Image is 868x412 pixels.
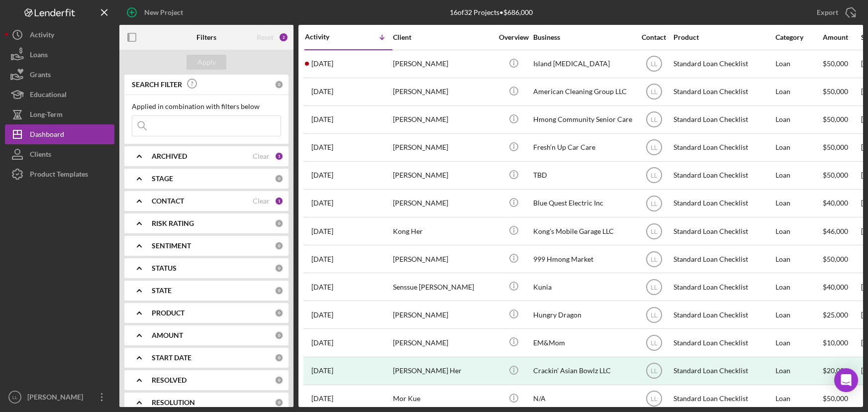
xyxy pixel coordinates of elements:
[823,79,860,105] div: $50,000
[5,164,114,184] button: Product Templates
[279,32,289,42] div: 2
[775,134,822,161] div: Loan
[5,104,114,124] button: Long-Term
[775,302,822,328] div: Loan
[651,311,658,318] text: LL
[651,61,658,68] text: LL
[674,246,773,272] div: Standard Loan Checklist
[25,387,90,410] div: [PERSON_NAME]
[152,287,172,295] b: STATE
[823,190,860,216] div: $40,000
[275,241,284,250] div: 0
[275,264,284,273] div: 0
[823,162,860,189] div: $50,000
[152,376,187,384] b: RESOLVED
[152,399,195,407] b: RESOLUTION
[651,396,658,403] text: LL
[533,106,633,133] div: Hmong Community Senior Care
[12,395,18,400] text: LL
[651,172,658,179] text: LL
[674,329,773,356] div: Standard Loan Checklist
[775,190,822,216] div: Loan
[393,134,492,161] div: [PERSON_NAME]
[823,218,860,244] div: $46,000
[651,228,658,235] text: LL
[533,329,633,356] div: EM&Mom
[257,33,274,41] div: Reset
[775,329,822,356] div: Loan
[5,65,114,85] a: Grants
[5,144,114,164] a: Clients
[533,162,633,189] div: TBD
[775,79,822,105] div: Loan
[30,65,51,87] div: Grants
[533,302,633,328] div: Hungry Dragon
[651,284,658,291] text: LL
[30,124,64,147] div: Dashboard
[533,218,633,244] div: Kong's Mobile Garage LLC
[393,358,492,384] div: [PERSON_NAME] Her
[30,85,67,107] div: Educational
[275,353,284,362] div: 0
[275,398,284,407] div: 0
[823,274,860,300] div: $40,000
[635,33,673,41] div: Contact
[674,106,773,133] div: Standard Loan Checklist
[152,219,194,227] b: RISK RATING
[651,144,658,151] text: LL
[275,219,284,228] div: 0
[119,2,193,22] button: New Project
[823,386,860,412] div: $50,000
[311,227,333,235] time: 2025-07-01 04:04
[152,331,183,339] b: AMOUNT
[5,45,114,65] a: Loans
[807,2,863,22] button: Export
[30,25,54,47] div: Activity
[132,103,281,110] div: Applied in combination with filters below
[651,340,658,347] text: LL
[533,190,633,216] div: Blue Quest Electric Inc
[674,302,773,328] div: Standard Loan Checklist
[152,175,173,183] b: STAGE
[775,274,822,300] div: Loan
[823,329,860,356] div: $10,000
[823,302,860,328] div: $25,000
[823,33,860,41] div: Amount
[187,55,226,70] button: Apply
[275,80,284,89] div: 0
[674,162,773,189] div: Standard Loan Checklist
[275,309,284,317] div: 0
[311,115,333,123] time: 2025-07-28 09:05
[775,33,822,41] div: Category
[253,197,270,205] div: Clear
[311,143,333,151] time: 2025-07-18 05:25
[152,242,191,250] b: SENTIMENT
[674,79,773,105] div: Standard Loan Checklist
[152,197,184,205] b: CONTACT
[674,190,773,216] div: Standard Loan Checklist
[393,79,492,105] div: [PERSON_NAME]
[533,274,633,300] div: Kunia
[275,197,284,206] div: 1
[311,88,333,96] time: 2025-08-15 00:31
[817,2,838,22] div: Export
[823,134,860,161] div: $50,000
[30,104,63,127] div: Long-Term
[132,81,182,89] b: SEARCH FILTER
[823,51,860,77] div: $50,000
[311,199,333,207] time: 2025-07-16 03:31
[5,124,114,144] button: Dashboard
[533,134,633,161] div: Fresh’n Up Car Care
[311,395,333,403] time: 2025-05-05 14:49
[5,85,114,104] button: Educational
[311,255,333,263] time: 2025-06-25 21:46
[5,25,114,45] a: Activity
[393,246,492,272] div: [PERSON_NAME]
[393,302,492,328] div: [PERSON_NAME]
[533,33,633,41] div: Business
[152,264,177,272] b: STATUS
[823,106,860,133] div: $50,000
